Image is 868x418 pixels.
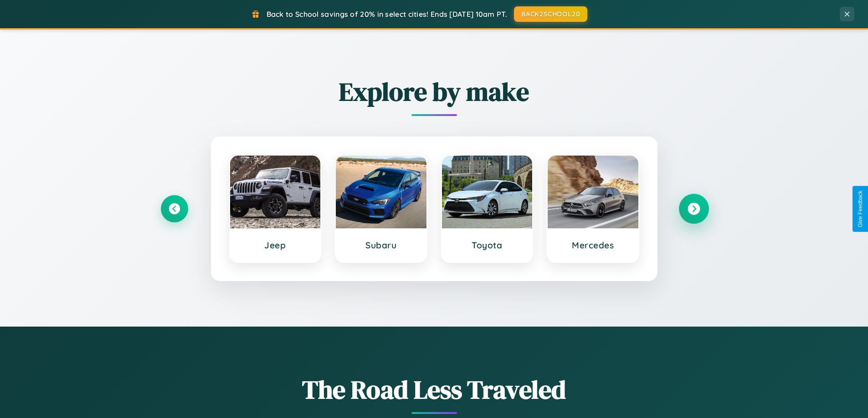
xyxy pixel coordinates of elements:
[267,10,507,19] span: Back to School savings of 20% in select cities! Ends [DATE] 10am PT.
[345,240,417,251] h3: Subaru
[161,74,708,109] h2: Explore by make
[239,240,312,251] h3: Jeep
[514,6,587,22] button: BACK2SCHOOL20
[557,240,629,251] h3: Mercedes
[451,240,524,251] h3: Toyota
[161,372,708,407] h1: The Road Less Traveled
[857,191,863,227] div: Give Feedback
